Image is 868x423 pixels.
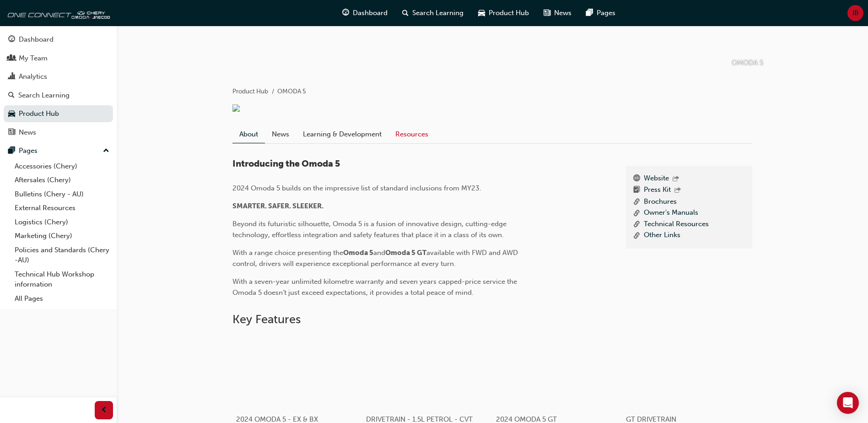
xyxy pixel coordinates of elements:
div: My Team [19,53,48,64]
button: Pages [4,142,113,159]
a: Logistics (Chery) [11,215,113,229]
a: Dashboard [4,31,113,48]
a: Technical Resources [644,219,709,230]
span: outbound-icon [674,187,681,195]
a: Technical Hub Workshop information [11,267,113,292]
span: and [373,249,385,257]
span: news-icon [544,7,550,19]
span: pages-icon [586,7,593,19]
button: DashboardMy TeamAnalyticsSearch LearningProduct HubNews [4,29,113,142]
span: link-icon [633,230,640,241]
span: car-icon [478,7,485,19]
a: search-iconSearch Learning [395,4,471,22]
a: Learning & Development [296,125,388,143]
div: News [19,127,36,138]
span: Product Hub [489,8,529,18]
span: chart-icon [8,73,15,81]
span: people-icon [8,54,15,63]
span: pages-icon [8,147,15,155]
h2: Key Features [232,312,752,327]
button: IB [847,5,863,21]
span: link-icon [633,196,640,208]
a: Analytics [4,68,113,85]
a: All Pages [11,292,113,306]
span: link-icon [633,207,640,219]
div: Open Intercom Messenger [837,392,859,414]
img: 465bd4dd-7adf-4183-8c4b-963b74a2ed71.png [232,104,240,112]
div: Analytics [19,71,47,82]
a: Marketing (Chery) [11,229,113,243]
span: link-icon [633,219,640,230]
span: With a range choice presenting the [232,249,343,257]
a: car-iconProduct Hub [471,4,536,22]
a: Brochures [644,196,677,208]
a: Accessories (Chery) [11,159,113,174]
span: Search Learning [412,8,464,18]
span: Introducing the Omoda 5 [232,158,340,169]
span: outbound-icon [673,175,679,183]
div: Search Learning [18,90,70,101]
span: guage-icon [8,36,15,44]
span: guage-icon [342,7,349,19]
a: News [4,124,113,141]
span: 2024 Omoda 5 builds on the impressive list of standard inclusions from MY23. [232,184,481,192]
span: Pages [597,8,615,18]
div: Pages [19,146,38,156]
a: External Resources [11,201,113,215]
span: car-icon [8,110,15,118]
span: With a seven-year unlimited kilometre warranty and seven years capped-price service the Omoda 5 d... [232,277,519,297]
a: Policies and Standards (Chery -AU) [11,243,113,267]
img: oneconnect [5,4,110,22]
span: prev-icon [101,405,108,416]
a: pages-iconPages [579,4,623,22]
a: Owner's Manuals [644,207,698,219]
span: Dashboard [353,8,388,18]
a: Search Learning [4,87,113,104]
span: booktick-icon [633,184,640,196]
span: SMARTER. SAFER. SLEEKER. [232,202,323,210]
a: News [265,125,296,143]
span: Omoda 5 [343,249,373,257]
a: Website [644,173,669,185]
a: Aftersales (Chery) [11,173,113,187]
span: search-icon [402,7,409,19]
span: search-icon [8,92,15,100]
div: Dashboard [19,34,54,45]
a: Press Kit [644,184,671,196]
span: News [554,8,571,18]
span: Beyond its futuristic silhouette, Omoda 5 is a fusion of innovative design, cutting-edge technolo... [232,220,508,239]
a: Other Links [644,230,680,241]
a: news-iconNews [536,4,579,22]
span: available with FWD and AWD control, drivers will experience exceptional performance at every turn. [232,249,520,268]
a: Product Hub [4,105,113,122]
span: www-icon [633,173,640,185]
p: OMODA 5 [732,58,763,68]
span: up-icon [103,145,109,157]
a: My Team [4,50,113,67]
span: news-icon [8,129,15,137]
span: Omoda 5 GT [385,249,426,257]
a: Bulletins (Chery - AU) [11,187,113,201]
a: Product Hub [232,87,268,95]
a: guage-iconDashboard [335,4,395,22]
li: OMODA 5 [277,87,306,97]
a: Resources [388,125,435,143]
a: About [232,125,265,143]
span: IB [852,8,859,18]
